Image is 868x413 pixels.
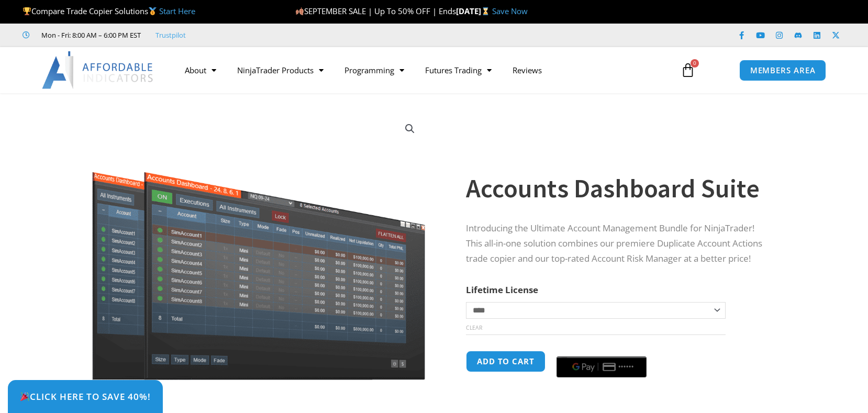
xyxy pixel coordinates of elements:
[502,58,552,82] a: Reviews
[456,6,492,16] strong: [DATE]
[665,55,711,85] a: 0
[482,7,489,15] img: ⌛
[91,111,427,380] img: Screenshot 2024-08-26 155710eeeee
[466,284,538,296] label: Lifetime License
[557,356,647,377] button: Buy with GPay
[20,392,151,401] span: Click Here to save 40%!
[155,29,186,41] a: Trustpilot
[227,58,334,82] a: NinjaTrader Products
[334,58,415,82] a: Programming
[492,6,528,16] a: Save Now
[159,6,195,16] a: Start Here
[149,7,157,15] img: 🥇
[739,60,827,81] a: MEMBERS AREA
[296,7,304,15] img: 🍂
[466,324,482,331] a: Clear options
[20,392,29,401] img: 🎉
[691,59,699,68] span: 0
[23,6,195,16] span: Compare Trade Copier Solutions
[39,29,141,41] span: Mon - Fri: 8:00 AM – 6:00 PM EST
[295,6,456,16] span: SEPTEMBER SALE | Up To 50% OFF | Ends
[23,7,31,15] img: 🏆
[174,58,227,82] a: About
[750,66,816,74] span: MEMBERS AREA
[554,349,649,350] iframe: Secure payment input frame
[466,170,772,207] h1: Accounts Dashboard Suite
[174,58,669,82] nav: Menu
[42,51,154,89] img: LogoAI | Affordable Indicators – NinjaTrader
[466,221,772,266] p: Introducing the Ultimate Account Management Bundle for NinjaTrader! This all-in-one solution comb...
[8,380,163,413] a: 🎉Click Here to save 40%!
[618,363,634,371] text: ••••••
[400,119,419,138] a: View full-screen image gallery
[415,58,502,82] a: Futures Trading
[466,351,546,372] button: Add to cart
